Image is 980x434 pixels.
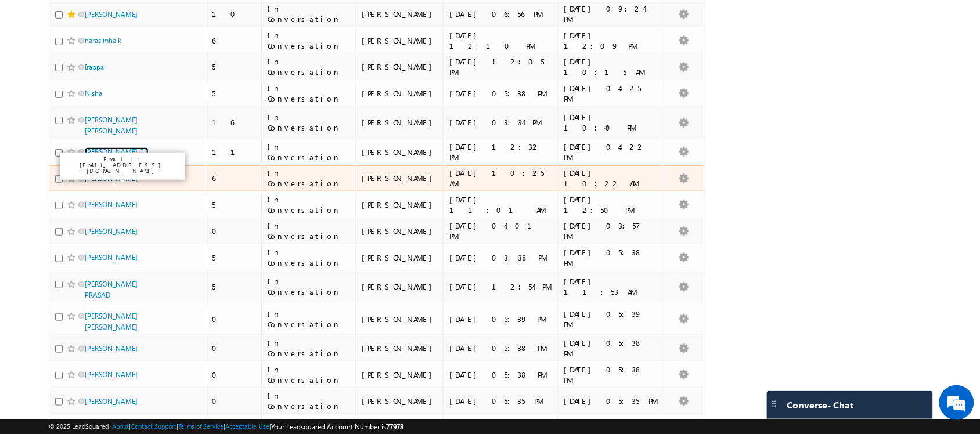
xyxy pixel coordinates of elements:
a: Terms of Service [178,422,224,430]
div: [DATE] 10:40 PM [564,112,659,133]
div: [DATE] 03:38 PM [449,252,553,263]
div: In Conversation [268,390,350,411]
a: Irappa [85,63,104,71]
div: 10 [212,9,256,19]
div: In Conversation [268,276,350,297]
div: [PERSON_NAME] [362,117,438,128]
a: [PERSON_NAME] PRASAD [85,280,138,299]
a: [PERSON_NAME] [PERSON_NAME] [85,312,138,331]
div: 6 [212,35,256,46]
div: In Conversation [268,194,350,215]
div: [DATE] 05:38 PM [449,370,553,380]
div: [DATE] 04:25 PM [564,83,659,104]
div: In Conversation [268,247,350,268]
textarea: Type your message and hit 'Enter' [15,107,212,332]
div: [DATE] 12:09 PM [564,30,659,51]
div: 0 [212,343,256,353]
a: [PERSON_NAME] [85,227,138,236]
div: [DATE] 04:01 PM [449,220,553,241]
div: [DATE] 06:56 PM [449,9,553,19]
a: [PERSON_NAME] [PERSON_NAME] [85,115,138,135]
div: [DATE] 03:34 PM [449,117,553,128]
div: [PERSON_NAME] [362,88,438,99]
a: [PERSON_NAME] [85,344,138,353]
a: Acceptable Use [225,422,269,430]
div: [DATE] 05:38 PM [564,364,659,385]
div: [DATE] 09:24 PM [564,3,659,24]
div: In Conversation [268,83,350,104]
div: 6 [212,173,256,183]
span: © 2025 LeadSquared | | | | | [49,421,403,432]
div: [PERSON_NAME] [362,343,438,353]
div: [PERSON_NAME] [362,252,438,263]
p: Email: [EMAIL_ADDRESS][DOMAIN_NAME] [64,156,181,173]
div: 0 [212,370,256,380]
img: carter-drag [770,399,779,408]
div: In Conversation [268,168,350,189]
div: 5 [212,62,256,72]
div: 16 [212,117,256,128]
div: In Conversation [268,30,350,51]
div: [PERSON_NAME] [362,396,438,406]
div: [DATE] 11:01 AM [449,194,553,215]
div: 5 [212,200,256,210]
a: [PERSON_NAME] [85,174,138,183]
div: [PERSON_NAME] [362,35,438,46]
span: Your Leadsquared Account Number is [271,422,403,431]
div: [DATE] 10:15 AM [564,56,659,77]
div: 11 [212,147,256,157]
div: [DATE] 12:05 PM [449,56,553,77]
div: [DATE] 11:53 AM [564,276,659,297]
div: [DATE] 05:39 PM [449,314,553,324]
div: [PERSON_NAME] [362,200,438,210]
div: [PERSON_NAME] [362,226,438,236]
div: [DATE] 05:39 PM [564,309,659,330]
div: [PERSON_NAME] [362,370,438,380]
div: [DATE] 12:32 PM [449,142,553,162]
a: Contact Support [131,422,176,430]
div: [PERSON_NAME] [362,314,438,324]
div: 0 [212,396,256,406]
div: [DATE] 05:38 PM [564,338,659,359]
div: [DATE] 05:35 PM [449,396,553,406]
div: [DATE] 05:35 PM [564,396,659,406]
div: In Conversation [268,56,350,77]
div: [DATE] 10:25 AM [449,168,553,189]
div: [DATE] 12:50 PM [564,194,659,215]
a: [PERSON_NAME] [85,10,138,19]
a: About [112,422,129,430]
a: [PERSON_NAME] [85,200,138,209]
div: [DATE] 05:38 PM [449,88,553,99]
div: In Conversation [268,309,350,330]
div: 0 [212,314,256,324]
div: In Conversation [268,112,350,133]
div: [PERSON_NAME] [362,281,438,292]
a: [PERSON_NAME] C T [85,147,149,156]
div: Minimize live chat window [190,6,218,34]
div: In Conversation [268,220,350,241]
div: [DATE] 05:38 PM [449,343,553,353]
div: 5 [212,252,256,263]
div: [PERSON_NAME] [362,9,438,19]
div: In Conversation [268,338,350,359]
div: [PERSON_NAME] [362,147,438,157]
div: [PERSON_NAME] [362,173,438,183]
div: In Conversation [268,3,350,24]
a: [PERSON_NAME] [85,397,138,406]
div: Chat with us now [60,61,195,76]
img: d_60004797649_company_0_60004797649 [20,61,49,76]
div: [DATE] 10:22 AM [564,168,659,189]
div: [PERSON_NAME] [362,62,438,72]
a: [PERSON_NAME] [85,370,138,379]
div: In Conversation [268,142,350,162]
div: [DATE] 03:57 PM [564,220,659,241]
div: In Conversation [268,364,350,385]
a: [PERSON_NAME] [85,253,138,262]
a: narasimha k [85,36,121,45]
em: Start Chat [158,342,211,357]
a: Nisha [85,89,102,97]
div: [DATE] 04:22 PM [564,142,659,162]
div: 5 [212,88,256,99]
div: 0 [212,226,256,236]
div: [DATE] 12:10 PM [449,30,553,51]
